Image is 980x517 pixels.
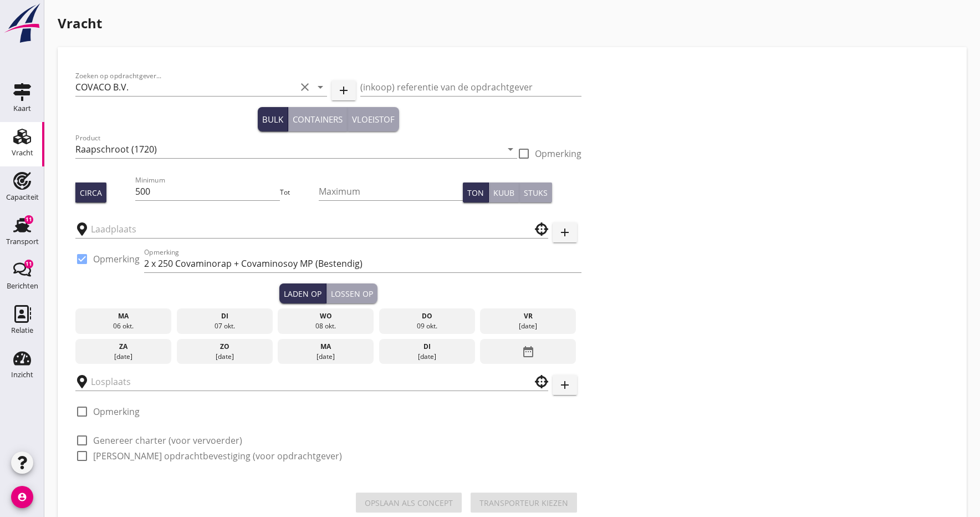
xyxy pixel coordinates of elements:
[279,283,326,303] button: Laden op
[11,486,33,508] i: account_circle
[280,352,371,362] div: [DATE]
[24,215,33,224] div: 11
[558,378,571,392] i: add
[381,342,472,352] div: di
[519,183,552,202] button: Stuks
[483,321,574,331] div: [DATE]
[360,78,581,96] input: (inkoop) referentie van de opdrachtgever
[78,321,169,331] div: 06 okt.
[91,220,517,238] input: Laadplaats
[314,80,327,94] i: arrow_drop_down
[2,3,42,44] img: logo-small.a267ee39.svg
[467,187,484,199] div: Ton
[135,183,279,200] input: Minimum
[348,107,399,131] button: Vloeistof
[179,342,270,352] div: zo
[293,113,343,126] div: Containers
[558,226,571,239] i: add
[535,148,581,159] label: Opmerking
[58,13,967,33] h1: Vracht
[337,84,350,97] i: add
[298,80,312,94] i: clear
[179,311,270,321] div: di
[258,107,288,131] button: Bulk
[11,371,33,378] div: Inzicht
[463,183,489,202] button: Ton
[93,435,242,446] label: Genereer charter (voor vervoerder)
[493,187,514,199] div: Kuub
[93,254,140,265] label: Opmerking
[284,288,321,300] div: Laden op
[381,311,472,321] div: do
[262,113,283,126] div: Bulk
[80,187,102,199] div: Circa
[483,311,574,321] div: vr
[6,194,39,201] div: Capaciteit
[75,140,502,158] input: Product
[24,260,33,268] div: 11
[381,321,472,331] div: 09 okt.
[280,321,371,331] div: 08 okt.
[7,282,38,290] div: Berichten
[280,187,319,197] div: Tot
[288,107,348,131] button: Containers
[381,352,472,362] div: [DATE]
[93,406,140,417] label: Opmerking
[280,311,371,321] div: wo
[91,373,517,391] input: Losplaats
[179,352,270,362] div: [DATE]
[331,288,373,300] div: Lossen op
[522,342,535,362] i: date_range
[78,342,169,352] div: za
[489,183,519,202] button: Kuub
[13,105,31,112] div: Kaart
[6,238,39,245] div: Transport
[524,187,548,199] div: Stuks
[280,342,371,352] div: ma
[352,113,395,126] div: Vloeistof
[75,78,296,96] input: Zoeken op opdrachtgever...
[326,283,377,303] button: Lossen op
[93,450,342,462] label: [PERSON_NAME] opdrachtbevestiging (voor opdrachtgever)
[144,255,581,272] input: Opmerking
[78,311,169,321] div: ma
[78,352,169,362] div: [DATE]
[504,143,517,156] i: arrow_drop_down
[75,183,106,202] button: Circa
[11,327,33,334] div: Relatie
[179,321,270,331] div: 07 okt.
[12,149,33,156] div: Vracht
[319,183,463,200] input: Maximum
